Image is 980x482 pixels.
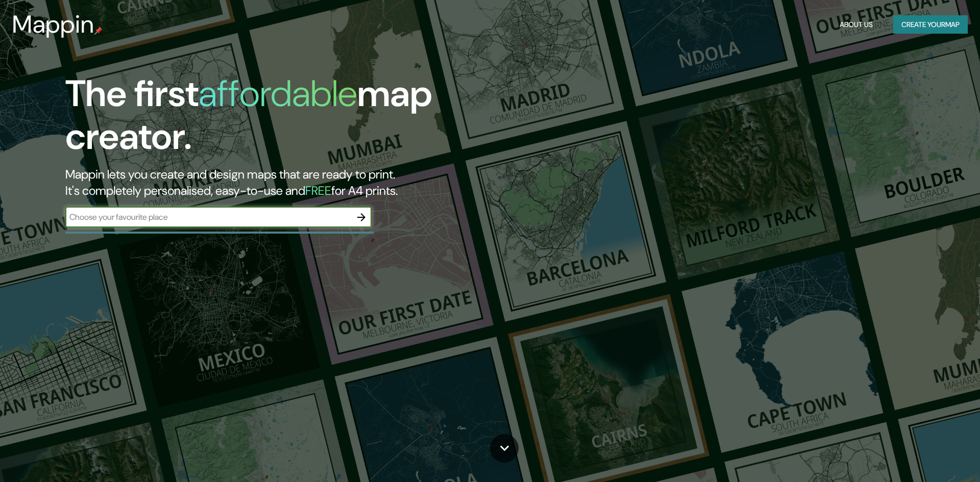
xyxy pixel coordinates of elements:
h5: FREE [305,183,331,198]
h2: Mappin lets you create and design maps that are ready to print. It's completely personalised, eas... [65,166,555,199]
button: Create yourmap [893,15,968,34]
h1: affordable [199,70,357,117]
input: Choose your favourite place [65,211,351,223]
img: mappin-pin [94,27,103,35]
h1: The first map creator. [65,72,555,166]
button: About Us [836,15,877,34]
h3: Mappin [12,10,94,39]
